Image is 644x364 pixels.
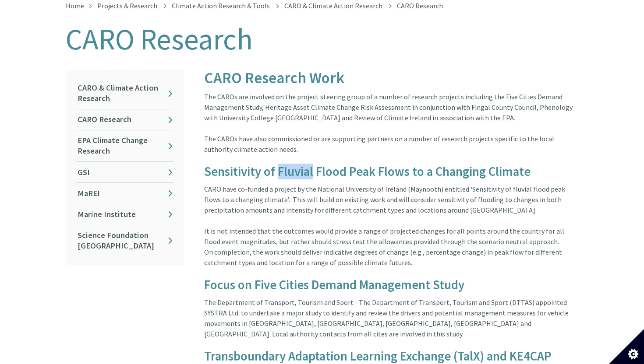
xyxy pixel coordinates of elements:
a: Marine Institute [76,204,173,225]
span: The CAROs are involved on the project steering group of a number of research projects including t... [204,92,573,122]
div: On completion, the work should deliver indicative degrees of change (e.g., percentage change) in ... [204,247,578,278]
h2: CARO Research Work [204,70,578,87]
a: Projects & Research [97,1,157,10]
a: CARO & Climate Action Research [76,78,173,109]
a: GSI [76,162,173,182]
h4: Transboundary Adaptation Learning Exchange (TalX) and KE4CAP [204,350,578,364]
a: Science Foundation [GEOGRAPHIC_DATA] [76,225,173,256]
a: Home [66,1,84,10]
a: EPA Climate Change Research [76,130,173,161]
h4: Focus on Five Cities Demand Management Study [204,278,578,292]
div: It is not intended that the outcomes would provide a range of projected changes for all points ar... [204,226,578,247]
a: Climate Action Research & Tools [172,1,270,10]
span: CARO Research [397,1,443,10]
h1: CARO Research [66,23,578,56]
a: CARO Research [76,109,173,130]
a: MaREI [76,183,173,203]
div: The Department of Transport, Tourism and Sport - The Department of Transport, Tourism and Sport (... [204,297,578,350]
button: Set cookie preferences [609,329,644,364]
div: CARO have co-funded a project by the National University of Ireland (Maynooth) entitled ‘Sensitiv... [204,184,578,226]
h4: Sensitivity of Fluvial Flood Peak Flows to a Changing Climate [204,165,578,179]
a: CARO & Climate Action Research [284,1,382,10]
